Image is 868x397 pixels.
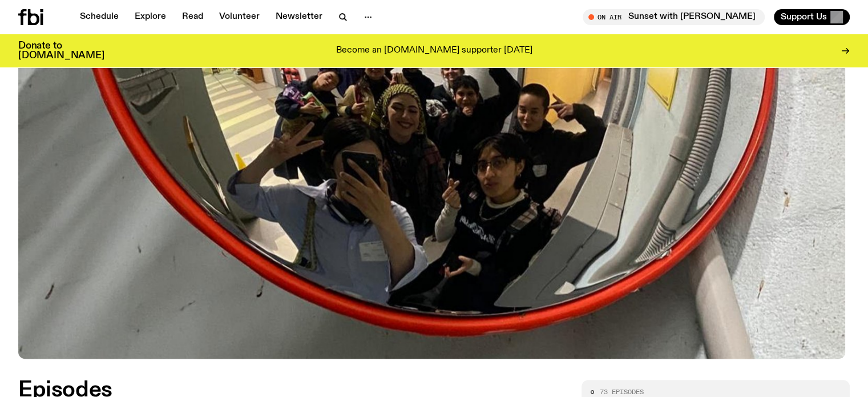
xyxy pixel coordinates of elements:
[175,9,210,25] a: Read
[128,9,173,25] a: Explore
[336,46,532,56] p: Become an [DOMAIN_NAME] supporter [DATE]
[269,9,329,25] a: Newsletter
[781,12,827,22] span: Support Us
[583,9,765,25] button: On AirSunset with [PERSON_NAME]
[18,41,104,61] h3: Donate to [DOMAIN_NAME]
[774,9,850,25] button: Support Us
[73,9,126,25] a: Schedule
[212,9,267,25] a: Volunteer
[600,389,644,395] span: 73 episodes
